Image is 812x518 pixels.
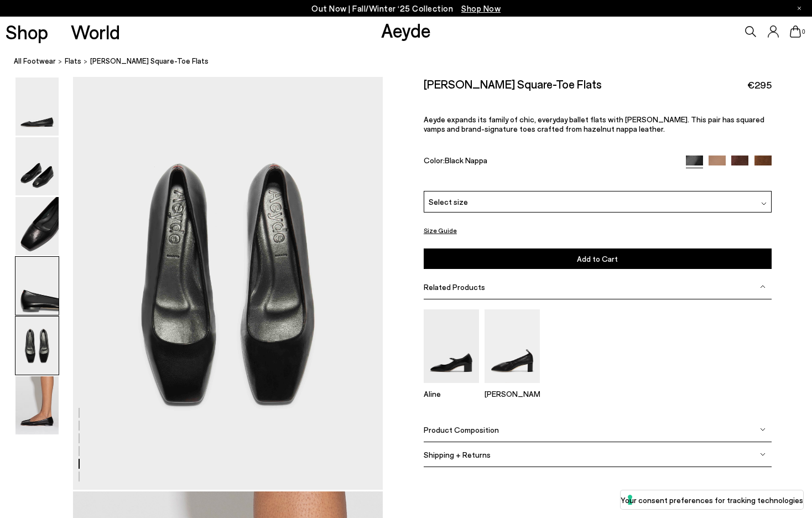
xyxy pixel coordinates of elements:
[424,282,485,292] span: Related Products
[14,55,56,67] a: All Footwear
[15,77,59,136] img: Ida Leather Square-Toe Flats - Image 1
[760,452,766,457] img: svg%3E
[621,494,803,506] label: Your consent preferences for tracking technologies
[760,427,766,432] img: svg%3E
[424,77,602,91] h2: [PERSON_NAME] Square-Toe Flats
[424,389,479,398] p: Aline
[15,257,59,315] img: Ida Leather Square-Toe Flats - Image 4
[311,2,501,15] p: Out Now | Fall/Winter ‘25 Collection
[6,22,48,42] a: Shop
[424,224,457,237] button: Size Guide
[14,46,812,77] nav: breadcrumb
[15,137,59,195] img: Ida Leather Square-Toe Flats - Image 2
[801,29,806,35] span: 0
[577,254,618,263] span: Add to Cart
[71,22,120,42] a: World
[381,18,431,42] a: Aeyde
[15,376,59,434] img: Ida Leather Square-Toe Flats - Image 6
[790,25,801,38] a: 0
[429,196,468,208] span: Select size
[621,490,803,509] button: Your consent preferences for tracking technologies
[445,156,487,165] span: Black Nappa
[424,115,772,133] p: Aeyde expands its family of chic, everyday ballet flats with [PERSON_NAME]. This pair has squared...
[65,56,81,65] span: flats
[424,309,479,383] img: Aline Leather Mary-Jane Pumps
[65,55,81,67] a: flats
[424,156,675,168] div: Color:
[90,55,209,67] span: [PERSON_NAME] Square-Toe Flats
[424,248,772,269] button: Add to Cart
[485,309,540,383] img: Narissa Ruched Pumps
[485,375,540,398] a: Narissa Ruched Pumps [PERSON_NAME]
[485,389,540,398] p: [PERSON_NAME]
[747,78,772,92] span: €295
[424,424,499,434] span: Product Composition
[424,449,491,459] span: Shipping + Returns
[15,317,59,375] img: Ida Leather Square-Toe Flats - Image 5
[760,284,766,289] img: svg%3E
[15,197,59,255] img: Ida Leather Square-Toe Flats - Image 3
[761,201,767,206] img: svg%3E
[461,3,501,13] span: Navigate to /collections/new-in
[424,375,479,398] a: Aline Leather Mary-Jane Pumps Aline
